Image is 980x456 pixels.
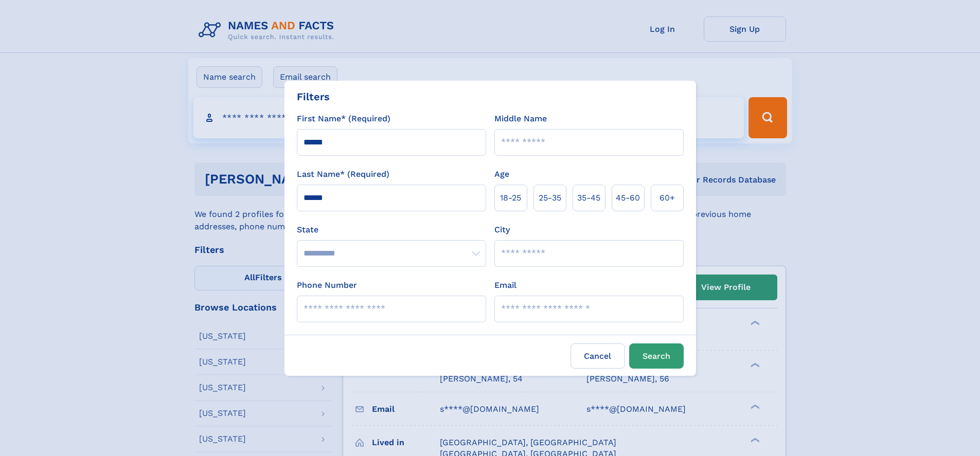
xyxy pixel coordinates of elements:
[297,113,390,125] label: First Name* (Required)
[539,192,561,204] span: 25‑35
[577,192,600,204] span: 35‑45
[494,113,547,125] label: Middle Name
[494,279,516,291] label: Email
[297,89,330,104] div: Filters
[494,168,509,180] label: Age
[297,224,486,236] label: State
[629,343,684,369] button: Search
[571,343,625,369] label: Cancel
[297,279,357,291] label: Phone Number
[297,168,389,180] label: Last Name* (Required)
[616,192,640,204] span: 45‑60
[660,192,675,204] span: 60+
[500,192,521,204] span: 18‑25
[494,224,510,236] label: City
